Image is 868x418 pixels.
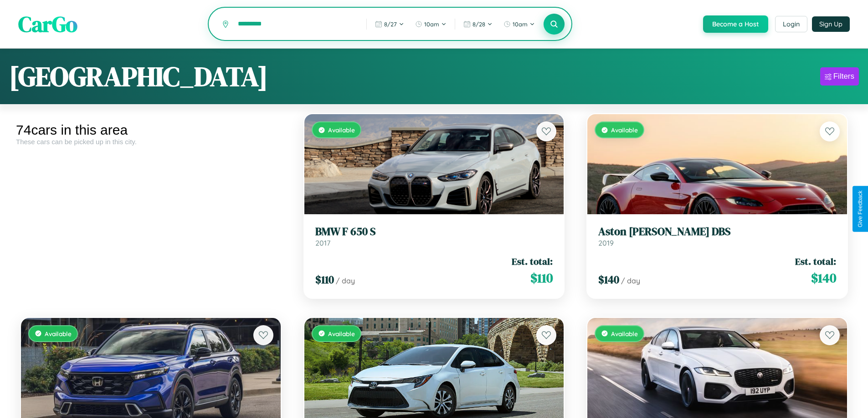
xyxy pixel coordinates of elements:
[598,272,619,287] span: $ 140
[424,20,439,28] span: 10am
[598,225,836,247] a: Aston [PERSON_NAME] DBS2019
[530,269,553,287] span: $ 110
[315,225,553,238] h3: BMW F 650 S
[328,330,355,337] span: Available
[833,72,854,81] div: Filters
[499,17,539,31] button: 10am
[513,20,528,28] span: 10am
[9,58,268,95] h1: [GEOGRAPHIC_DATA]
[16,138,286,146] div: These cars can be picked up in this city.
[384,20,397,28] span: 8 / 27
[411,17,451,31] button: 10am
[328,126,355,134] span: Available
[611,126,638,134] span: Available
[703,15,768,33] button: Become a Host
[795,255,836,268] span: Est. total:
[336,276,355,285] span: / day
[18,9,77,39] span: CarGo
[812,16,850,32] button: Sign Up
[598,238,614,247] span: 2019
[512,255,553,268] span: Est. total:
[775,16,807,32] button: Login
[16,122,286,138] div: 74 cars in this area
[45,330,72,337] span: Available
[811,269,836,287] span: $ 140
[820,67,859,86] button: Filters
[370,17,409,31] button: 8/27
[473,20,485,28] span: 8 / 28
[315,272,334,287] span: $ 110
[459,17,497,31] button: 8/28
[315,238,330,247] span: 2017
[598,225,836,238] h3: Aston [PERSON_NAME] DBS
[621,276,640,285] span: / day
[611,330,638,337] span: Available
[315,225,553,247] a: BMW F 650 S2017
[857,191,863,227] div: Give Feedback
